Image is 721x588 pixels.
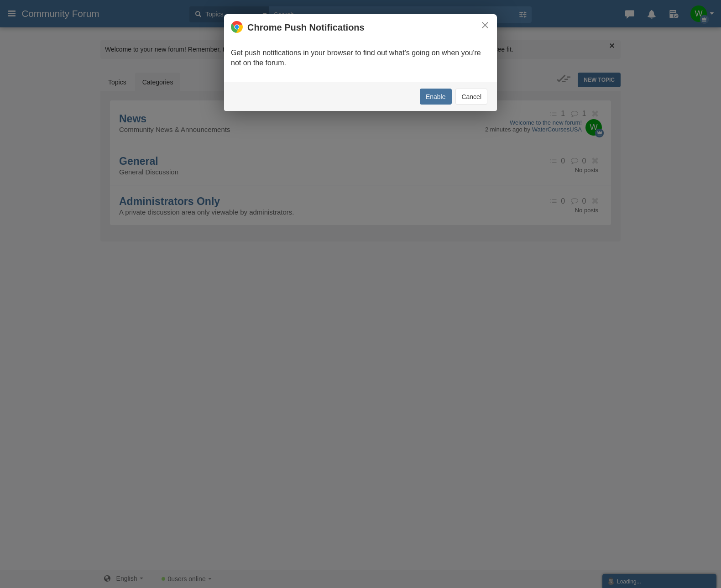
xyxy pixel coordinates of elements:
[420,89,452,105] button: Enable
[480,20,490,30] button: ×
[455,89,487,105] button: Cancel
[284,22,365,32] span: Push Notifications
[247,22,282,32] span: Chrome
[231,48,490,69] p: Get push notifications in your browser to find out what's going on when you're not on the forum.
